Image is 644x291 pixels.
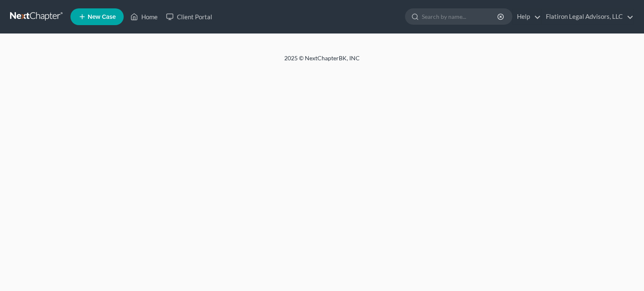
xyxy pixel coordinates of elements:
[513,9,541,24] a: Help
[88,14,116,20] span: New Case
[126,9,162,24] a: Home
[162,9,216,24] a: Client Portal
[422,9,499,24] input: Search by name...
[83,54,561,69] div: 2025 © NextChapterBK, INC
[542,9,634,24] a: Flatiron Legal Advisors, LLC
